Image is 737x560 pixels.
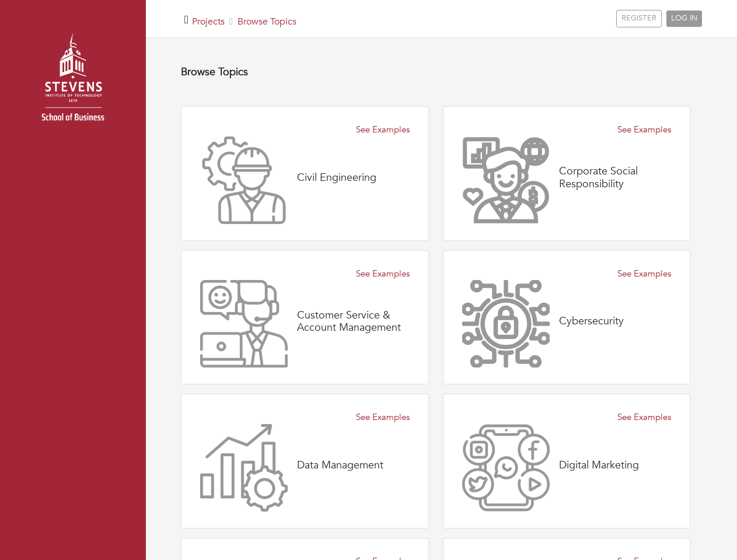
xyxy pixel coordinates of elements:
[616,10,662,27] a: REGISTER
[181,66,690,79] h4: Browse Topics
[617,411,671,424] a: See Examples
[356,411,410,424] a: See Examples
[559,165,672,190] h4: Corporate Social Responsibility
[559,459,639,472] h4: Digital Marketing
[192,15,225,28] a: Projects
[237,15,296,28] a: Browse Topics
[666,10,702,27] a: LOG IN
[297,309,410,334] h4: Customer Service & Account Management
[297,171,376,184] h4: Civil Engineering
[617,123,671,136] a: See Examples
[12,20,134,143] img: stevens_logo.png
[356,123,410,136] a: See Examples
[617,267,671,281] a: See Examples
[297,459,383,472] h4: Data Management
[559,315,624,328] h4: Cybersecurity
[356,267,410,281] a: See Examples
